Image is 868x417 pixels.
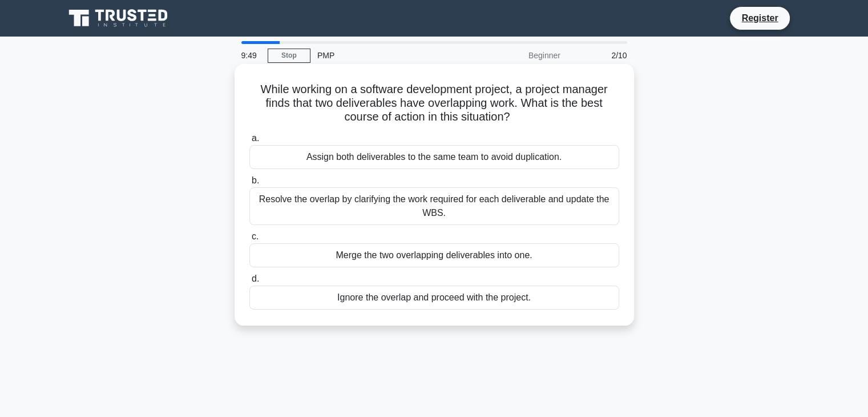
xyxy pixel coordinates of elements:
span: d. [252,274,259,283]
div: 2/10 [567,44,634,67]
a: Stop [268,49,310,63]
span: a. [252,133,259,143]
div: PMP [310,44,467,67]
span: b. [252,175,259,185]
span: c. [252,231,259,241]
div: Resolve the overlap by clarifying the work required for each deliverable and update the WBS. [249,187,619,225]
div: 9:49 [235,44,268,67]
a: Register [734,11,785,25]
div: Merge the two overlapping deliverables into one. [249,243,619,267]
div: Assign both deliverables to the same team to avoid duplication. [249,145,619,169]
div: Ignore the overlap and proceed with the project. [249,286,619,310]
h5: While working on a software development project, a project manager finds that two deliverables ha... [248,82,620,125]
div: Beginner [467,44,567,67]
